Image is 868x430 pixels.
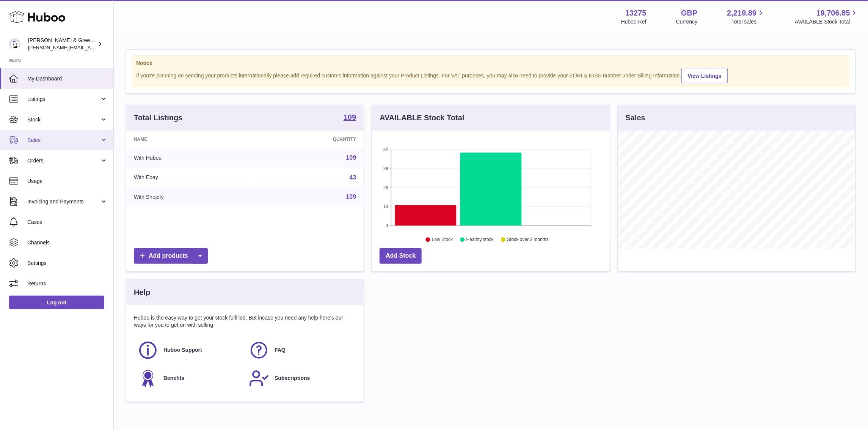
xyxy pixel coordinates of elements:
span: Usage [27,178,108,185]
a: Huboo Support [138,340,241,361]
div: [PERSON_NAME] & Green Ltd [28,37,96,51]
text: 26 [384,185,388,190]
span: My Dashboard [27,75,108,82]
text: 39 [384,166,388,171]
h3: Sales [626,113,645,123]
span: Settings [27,260,108,267]
text: 0 [386,223,388,228]
a: Subscriptions [249,368,352,389]
a: 109 [346,194,356,200]
td: With Shopify [126,187,254,207]
text: Stock over 2 months [507,237,549,243]
a: FAQ [249,340,352,361]
a: Benefits [138,368,241,389]
span: Sales [27,137,100,144]
div: Huboo Ref [621,18,647,25]
span: Total sales [731,18,765,25]
span: Huboo Support [163,347,202,354]
a: 43 [350,174,356,181]
img: ellen@bluebadgecompany.co.uk [9,38,20,50]
td: With Huboo [126,148,254,168]
div: Currency [676,18,698,25]
a: View Listings [681,69,728,83]
text: 52 [384,147,388,152]
th: Quantity [254,131,364,148]
span: Stock [27,116,100,123]
span: Subscriptions [275,375,310,382]
strong: 109 [344,113,356,121]
p: Huboo is the easy way to get your stock fulfilled. But incase you need any help here's our ways f... [134,314,356,329]
span: FAQ [275,347,286,354]
a: 109 [344,113,356,123]
text: 13 [384,204,388,209]
span: Benefits [163,375,184,382]
th: Name [126,131,254,148]
span: [PERSON_NAME][EMAIL_ADDRESS][DOMAIN_NAME] [28,44,152,50]
span: AVAILABLE Stock Total [795,18,859,25]
h3: Help [134,287,150,298]
span: Returns [27,280,108,287]
span: Invoicing and Payments [27,198,100,205]
span: 2,219.89 [727,8,757,18]
text: Low Stock [432,237,453,243]
span: Channels [27,239,108,246]
strong: Notice [136,60,846,67]
td: With Ebay [126,168,254,187]
span: Orders [27,157,100,164]
h3: AVAILABLE Stock Total [380,113,464,123]
span: Cases [27,219,108,226]
strong: GBP [681,8,697,18]
div: If you're planning on sending your products internationally please add required customs informati... [136,68,846,83]
h3: Total Listings [134,113,183,123]
strong: 13275 [625,8,647,18]
a: Add products [134,248,208,264]
a: 2,219.89 Total sales [727,8,766,25]
a: Log out [9,296,104,309]
a: 109 [346,154,356,161]
text: Healthy stock [466,237,494,243]
span: 19,706.85 [816,8,850,18]
a: 19,706.85 AVAILABLE Stock Total [795,8,859,25]
a: Add Stock [380,248,422,264]
span: Listings [27,96,100,103]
